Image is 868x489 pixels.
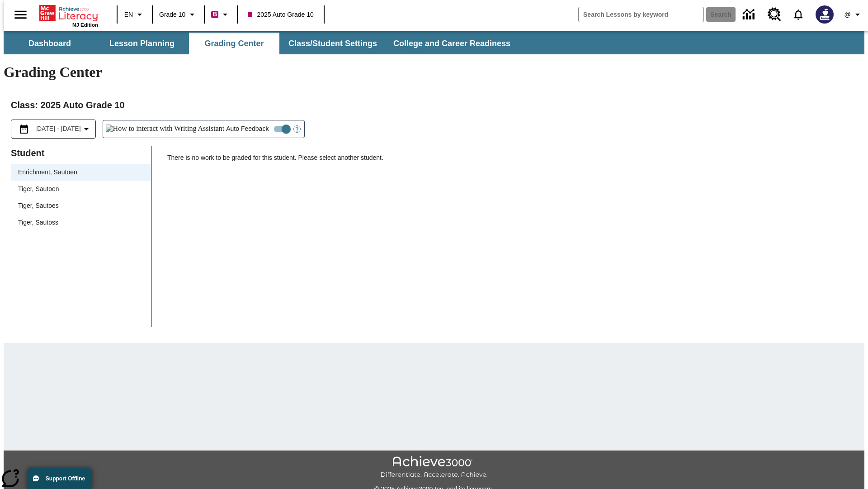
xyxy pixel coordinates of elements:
[248,10,313,19] span: 2025 Auto Grade 10
[156,6,201,23] button: Grade: Grade 10, Select a grade
[189,33,279,54] button: Grading Center
[46,475,85,482] span: Support Offline
[380,456,488,479] img: Achieve3000 Differentiate Accelerate Achieve
[386,33,518,54] button: College and Career Readiness
[5,33,95,54] button: Dashboard
[11,98,857,112] h2: Class : 2025 Auto Grade 10
[4,31,864,54] div: SubNavbar
[39,4,98,22] a: Home
[737,2,762,27] a: Data Center
[27,468,92,489] button: Support Offline
[18,218,144,227] span: Tiger, Sautoss
[159,10,185,19] span: Grade 10
[787,3,810,26] a: Notifications
[106,125,225,134] img: How to interact with Writing Assistant
[212,9,217,20] span: B
[11,214,151,231] div: Tiger, Sautoss
[11,146,151,160] p: Student
[39,3,98,28] div: Home
[18,184,144,194] span: Tiger, Sautoen
[15,124,92,134] button: Select the date range menu item
[18,201,144,211] span: Tiger, Sautoes
[18,168,144,177] span: Enrichment, Sautoen
[4,64,864,81] h1: Grading Center
[97,33,187,54] button: Lesson Planning
[844,10,850,19] span: @
[839,6,868,23] button: Profile/Settings
[11,164,151,181] div: Enrichment, Sautoen
[7,1,34,28] button: Open side menu
[11,181,151,197] div: Tiger, Sautoen
[81,124,92,134] svg: Collapse Date Range Filter
[816,5,834,24] img: Avatar
[167,153,857,169] p: There is no work to be graded for this student. Please select another student.
[120,6,149,23] button: Language: EN, Select a language
[281,33,384,54] button: Class/Student Settings
[762,2,787,27] a: Resource Center, Will open in new tab
[290,120,304,138] button: Open Help for Writing Assistant
[11,197,151,214] div: Tiger, Sautoes
[124,10,133,19] span: EN
[72,22,98,28] span: NJ Edition
[579,7,703,22] input: search field
[226,124,269,134] span: Auto Feedback
[4,33,519,54] div: SubNavbar
[35,124,81,134] span: [DATE] - [DATE]
[810,3,839,26] button: Select a new avatar
[208,6,234,23] button: Boost Class color is violet red. Change class color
